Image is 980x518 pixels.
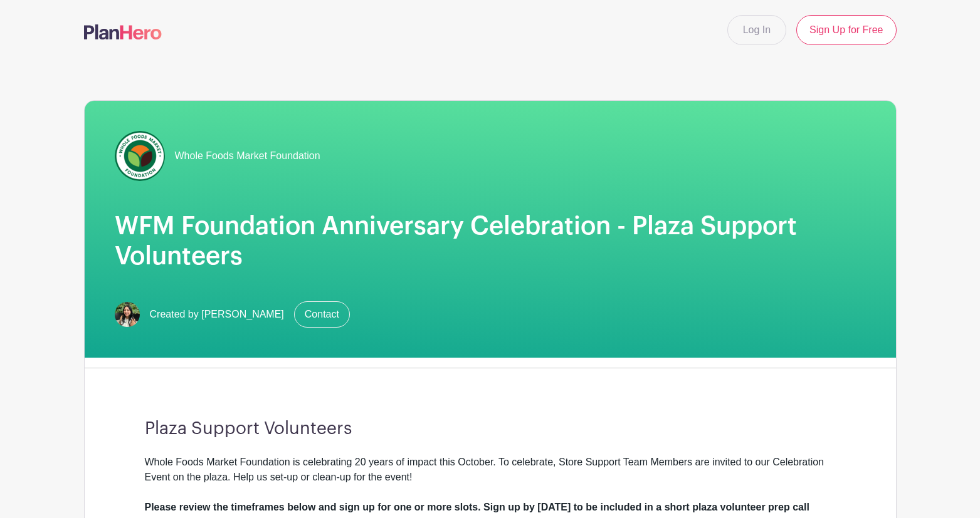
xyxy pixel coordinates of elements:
[294,301,350,328] a: Contact
[115,302,140,327] img: mireya.jpg
[727,15,786,45] a: Log In
[115,131,165,181] img: wfmf_primary_badge_4c.png
[145,418,836,440] h3: Plaza Support Volunteers
[115,211,866,271] h1: WFM Foundation Anniversary Celebration - Plaza Support Volunteers
[84,24,162,39] img: logo-507f7623f17ff9eddc593b1ce0a138ce2505c220e1c5a4e2b4648c50719b7d32.svg
[175,148,320,163] span: Whole Foods Market Foundation
[150,307,284,322] span: Created by [PERSON_NAME]
[796,15,896,45] a: Sign Up for Free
